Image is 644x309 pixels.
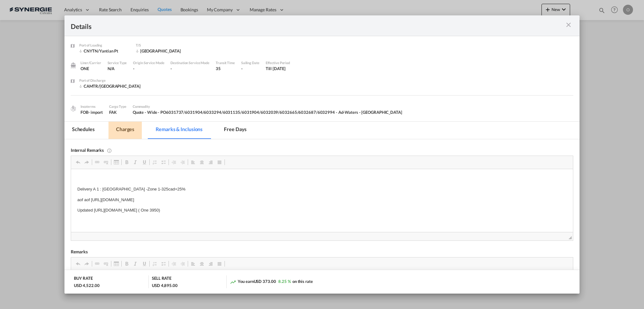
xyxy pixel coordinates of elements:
div: FAK [109,109,126,115]
a: Italic (Ctrl+I) [131,260,140,268]
a: Centre [197,158,206,166]
img: cargo.png [70,105,77,112]
div: Service Type [108,60,127,66]
div: Cargo Type [109,104,126,109]
a: Align Right [206,158,215,166]
div: Incoterms [80,104,103,109]
div: - [170,66,209,71]
a: Table [112,158,121,166]
div: FOB [80,109,103,115]
div: Transit Time [216,60,235,66]
div: CAMTR/Port of Montreal [79,83,141,89]
a: Insert/Remove Numbered List [150,158,159,166]
a: Link (Ctrl+K) [93,158,102,166]
span: N/A [108,66,115,71]
a: Bold (Ctrl+B) [122,260,131,268]
a: Justify [215,158,224,166]
div: Details [71,22,523,30]
p: FOB Yantian port, valid [DATE] -1x40hc [6,6,496,13]
div: Destination Service Mode [170,60,209,66]
div: Effective Period [266,60,290,66]
a: Increase Indent [178,158,187,166]
a: Bold (Ctrl+B) [122,158,131,166]
a: Decrease Indent [169,158,178,166]
div: Liner/Carrier [80,60,101,66]
a: Undo (Ctrl+Z) [74,260,82,268]
a: Decrease Indent [169,260,178,268]
div: vancouver [136,48,186,54]
iframe: Editor, editor6 [71,169,573,232]
a: Centre [197,260,206,268]
span: Quote - Wide - PO6031737/6031904/6033294/6031135/6031904/6032039/6032665/6032687/6032994 - Ad-Wat... [133,110,402,115]
a: Table [112,260,121,268]
a: Unlink [102,260,110,268]
div: You earn on this rate [230,279,313,285]
a: Redo (Ctrl+Y) [82,158,91,166]
a: Link (Ctrl+K) [93,260,102,268]
a: Insert/Remove Numbered List [150,260,159,268]
div: T/S [136,42,186,48]
div: Port of Discharge [79,78,141,83]
div: USD 4,522.00 [74,283,100,288]
div: Sailing Date [241,60,259,66]
md-icon: icon-trending-up [230,279,236,285]
div: 35 [216,66,235,71]
a: Insert/Remove Bulleted List [159,158,168,166]
p: Quote - Wide - PO6031737/6031904/6033294/6031135/6031904/6032039/6032665/6032687/6032994 - Ad-Wat... [6,17,496,24]
p: Destination Ad-Waters [GEOGRAPHIC_DATA] [6,38,496,45]
div: Origin Service Mode [133,60,164,66]
div: - [133,66,164,71]
md-pagination-wrapper: Use the left and right arrow keys to navigate between tabs [64,122,261,139]
a: Underline (Ctrl+U) [140,260,149,268]
p: Supplier Wide [6,28,496,34]
md-tab-item: Charges [108,122,142,139]
a: Align Right [206,260,215,268]
span: USD 373.00 [254,279,276,284]
div: Till 14 Sep 2025 [266,66,286,71]
md-icon: icon-close m-3 fg-AAA8AD cursor [565,21,572,29]
div: - [241,66,259,71]
body: Editor, editor5 [6,6,496,13]
a: Justify [215,260,224,268]
div: CNYTN/Yantian Pt [79,48,130,54]
div: SELL RATE [152,275,171,283]
md-dialog: Port of Loading ... [64,15,580,294]
div: ONE [80,66,101,71]
md-tab-item: Free days [216,122,254,139]
a: Redo (Ctrl+Y) [82,260,91,268]
span: Resize [569,236,572,239]
div: Port of Loading [79,42,130,48]
div: Internal Remarks [71,147,573,152]
a: Unlink [102,158,110,166]
md-tab-item: Remarks & Inclusions [148,122,210,139]
md-tab-item: Schedules [64,122,102,139]
span: 8.25 % [278,279,291,284]
a: Underline (Ctrl+U) [140,158,149,166]
div: Remarks [71,249,573,254]
div: USD 4,895.00 [152,283,178,288]
a: Increase Indent [178,260,187,268]
div: - import [88,109,103,115]
strong: —--------------------------------------------------------------- [6,60,96,65]
a: Align Left [189,158,197,166]
a: Align Left [189,260,197,268]
md-icon: This remarks only visible for internal user and will not be printed on Quote PDF [107,147,112,152]
a: Italic (Ctrl+I) [131,158,140,166]
a: Insert/Remove Bulleted List [159,260,168,268]
a: Undo (Ctrl+Z) [74,158,82,166]
div: BUY RATE [74,275,93,283]
div: Commodity [133,104,402,109]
